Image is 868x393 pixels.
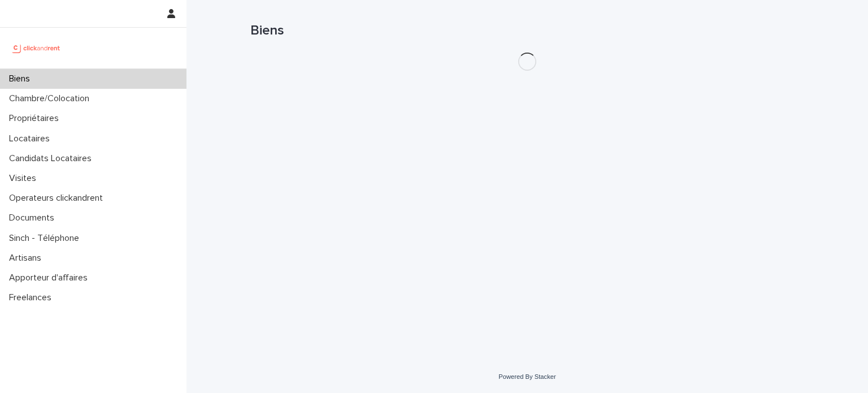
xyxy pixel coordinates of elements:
p: Visites [5,173,45,184]
p: Locataires [5,133,59,144]
p: Propriétaires [5,113,68,124]
h1: Biens [250,23,804,39]
p: Candidats Locataires [5,153,101,164]
p: Biens [5,74,39,84]
a: Powered By Stacker [498,373,555,380]
p: Apporteur d'affaires [5,273,97,283]
p: Documents [5,213,63,223]
p: Freelances [5,292,60,303]
p: Chambre/Colocation [5,93,98,104]
p: Artisans [5,253,50,264]
p: Sinch - Téléphone [5,233,88,244]
img: UCB0brd3T0yccxBKYDjQ [9,37,64,59]
p: Operateurs clickandrent [5,193,112,204]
